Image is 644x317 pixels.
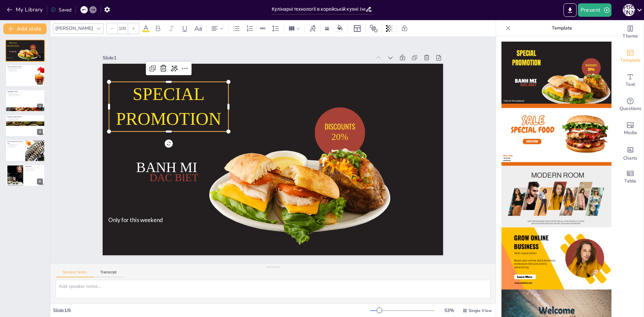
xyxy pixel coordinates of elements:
[623,3,635,17] button: С [PERSON_NAME]
[617,117,644,141] div: Add images, graphics, shapes or video
[7,144,23,145] p: Зростання популярності
[624,177,636,185] span: Table
[7,66,33,68] p: Основи корейської кухні
[514,20,610,36] p: Template
[617,141,644,165] div: Add charts and graphs
[37,129,43,135] div: 4
[7,70,33,71] p: Техніки приготування
[37,104,43,110] div: 3
[7,42,19,47] span: SPECIAL PROMOTION
[501,166,611,228] img: thumb-3.png
[25,168,43,170] p: Культурні цінності
[578,3,611,17] button: Present
[37,54,43,60] div: 1
[370,24,378,33] span: Position
[37,79,43,85] div: 2
[323,23,331,34] div: Border settings
[469,308,492,313] span: Single View
[25,170,43,171] p: Глобальна гастрономія
[620,57,641,64] span: Template
[626,81,635,88] span: Text
[5,90,45,112] div: 3
[7,91,43,93] p: Традиційні страви
[11,52,16,53] span: DAC BIET
[94,270,123,277] button: Transcript
[94,162,148,186] span: Only for this weekend
[3,23,47,34] button: Add slide
[287,23,302,34] div: Column Count
[335,25,345,32] div: Background color
[7,92,43,94] p: Кімчі як символ
[5,114,45,137] div: 4
[130,44,237,114] span: SPECIAL PROMOTION
[5,140,45,162] div: 5
[620,105,641,112] span: Questions
[7,67,33,69] p: Використання свіжих інгредієнтів
[352,23,363,34] div: Layout
[6,57,12,58] span: Only for this weekend
[25,167,43,169] p: Поєднання традицій і інновацій
[617,93,644,117] div: Get real-time input from your audience
[37,154,43,160] div: 5
[25,165,43,167] p: Заключення
[5,164,45,187] div: 6
[623,33,638,40] span: Theme
[501,42,611,104] img: thumb-1.png
[56,270,94,277] button: Speaker Notes
[617,44,644,68] div: Add ready made slides
[53,307,370,314] div: Slide 1 / 6
[563,3,577,17] button: Export to PowerPoint
[5,64,45,87] div: 2
[623,4,635,16] div: С [PERSON_NAME]
[623,155,637,162] span: Charts
[617,20,644,44] div: Change the overall theme
[54,24,95,33] div: [PERSON_NAME]
[7,120,43,121] p: Збереження традицій
[51,7,71,13] div: Saved
[37,178,43,184] div: 6
[501,227,611,289] img: thumb-4.png
[139,7,396,96] div: Slide 1
[9,51,16,52] span: BANH MI
[7,119,43,120] p: Експерименти з смаками
[441,307,457,314] div: 53 %
[146,133,196,159] span: DAC BIET
[272,4,365,14] input: Insert title
[308,23,318,34] div: Text effects
[7,95,43,96] p: Самгьопсаль як соціальна їжа
[7,141,23,144] p: Вплив корейської кухні на світ
[7,145,23,146] p: Кімчі та бібімбап
[7,117,43,119] p: Вплив сучасних технологій
[7,116,43,118] p: Інновації в приготуванні
[7,146,23,148] p: Культурний обмін
[501,104,611,166] img: thumb-2.png
[5,40,45,62] div: 1
[7,94,43,95] p: Бібімбап як різноманітність
[624,129,637,137] span: Media
[7,69,33,70] p: Використання спецій
[5,4,46,15] button: My Library
[617,165,644,189] div: Add a table
[135,117,198,151] span: BANH MI
[617,68,644,93] div: Add text boxes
